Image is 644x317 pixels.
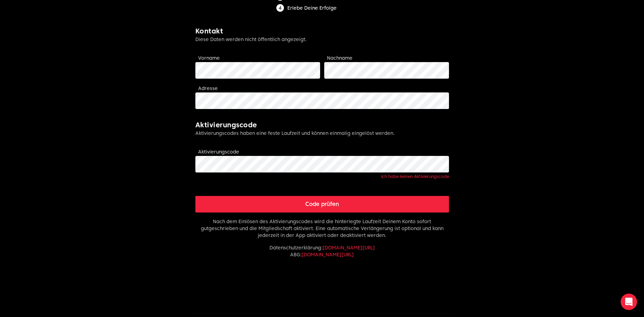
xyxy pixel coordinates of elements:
[327,55,352,61] label: Nachname
[198,55,220,61] label: Vorname
[381,174,449,179] a: Ich habe keinen Aktivierungscode
[195,218,449,239] p: Nach dem Einlösen des Aktivierungscodes wird die hinterlegte Laufzeit Deinem Konto sofort gutgesc...
[195,244,449,258] p: Datenschutzerklärung : ABG :
[276,4,368,12] li: Erlebe Deine Erfolge
[198,149,239,155] label: Aktivierungscode
[195,120,449,130] h2: Aktivierungscode
[195,130,449,137] p: Aktivierungscodes haben eine feste Laufzeit und können einmalig eingelöst werden.
[323,245,375,250] a: [DOMAIN_NAME][URL]
[301,252,354,257] a: [DOMAIN_NAME][URL]
[195,26,449,36] h2: Kontakt
[195,196,449,212] button: Code prüfen
[621,294,637,310] iframe: Intercom live chat
[195,36,449,43] p: Diese Daten werden nicht öffentlich angezeigt.
[198,86,218,91] label: Adresse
